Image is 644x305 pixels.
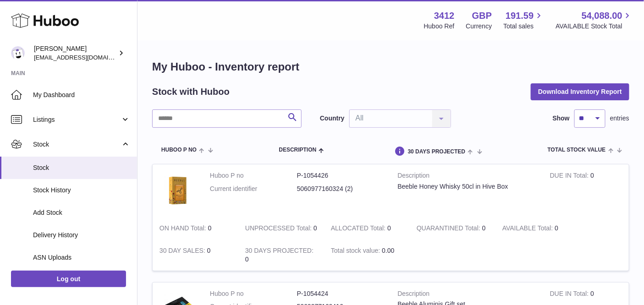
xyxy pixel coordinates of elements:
strong: UNPROCESSED Total [245,224,314,234]
span: [EMAIL_ADDRESS][DOMAIN_NAME] [34,54,135,61]
td: 0 [543,164,629,217]
strong: QUARANTINED Total [417,224,482,234]
a: 191.59 Total sales [503,10,544,31]
strong: 30 DAY SALES [160,247,207,256]
td: 0 [238,240,324,271]
strong: ALLOCATED Total [331,224,387,234]
td: 0 [153,240,238,271]
dd: P-1054426 [297,171,384,180]
dd: 5060977160324 (2) [297,185,384,193]
a: 54,088.00 AVAILABLE Stock Total [556,10,633,31]
a: Log out [11,271,126,287]
span: 54,088.00 [582,10,622,22]
span: Stock [33,140,121,149]
strong: Description [398,289,536,300]
span: 0 [482,224,486,232]
h2: Stock with Huboo [152,86,230,98]
div: Huboo Ref [424,22,455,31]
label: Country [320,114,345,123]
span: 191.59 [506,10,534,22]
span: Listings [33,115,121,124]
span: entries [610,114,629,123]
td: 0 [153,217,238,240]
strong: AVAILABLE Total [502,224,555,234]
dt: Huboo P no [210,289,297,298]
td: 0 [495,217,581,240]
td: 0 [324,217,410,240]
span: 30 DAYS PROJECTED [408,149,466,155]
strong: Total stock value [331,247,382,256]
span: Delivery History [33,231,130,240]
div: Beeble Honey Whisky 50cl in Hive Box [398,182,536,191]
div: [PERSON_NAME] [34,44,116,62]
button: Download Inventory Report [531,83,629,100]
span: 0.00 [382,247,394,254]
h1: My Huboo - Inventory report [152,60,629,74]
span: Stock [33,163,130,172]
label: Show [553,114,570,123]
dd: P-1054424 [297,289,384,298]
span: Add Stock [33,208,130,217]
img: info@beeble.buzz [11,46,25,60]
span: AVAILABLE Stock Total [556,22,633,31]
strong: GBP [472,10,492,22]
dt: Current identifier [210,185,297,193]
strong: 30 DAYS PROJECTED [245,247,314,256]
span: Total stock value [548,147,606,153]
strong: DUE IN Total [550,172,590,181]
div: Currency [466,22,492,31]
strong: Description [398,171,536,182]
dt: Huboo P no [210,171,297,180]
span: Huboo P no [161,147,197,153]
strong: 3412 [434,10,455,22]
td: 0 [238,217,324,240]
span: My Dashboard [33,91,130,99]
img: product image [160,171,196,208]
strong: DUE IN Total [550,290,590,300]
span: ASN Uploads [33,253,130,262]
span: Stock History [33,186,130,195]
strong: ON HAND Total [160,224,208,234]
span: Description [279,147,316,153]
span: Total sales [503,22,544,31]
